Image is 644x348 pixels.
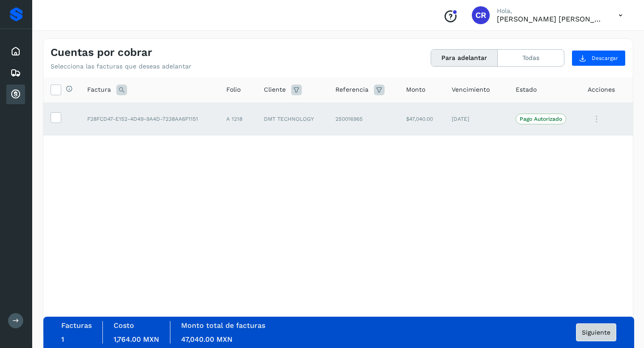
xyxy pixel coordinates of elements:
[445,102,508,136] td: [DATE]
[497,15,604,23] p: CARLOS RODOLFO BELLI PEDRAZA
[6,85,25,104] div: Cuentas por cobrar
[114,321,134,330] label: Costo
[264,85,286,94] span: Cliente
[406,85,425,94] span: Monto
[399,102,445,136] td: $47,040.00
[572,50,626,66] button: Descargar
[80,102,219,136] td: F28FCD47-E152-4D49-9A4D-7238AA6F1151
[516,85,537,94] span: Estado
[520,116,562,122] p: Pago Autorizado
[576,323,616,341] button: Siguiente
[335,85,369,94] span: Referencia
[6,63,25,83] div: Embarques
[497,7,604,15] p: Hola,
[114,335,159,344] span: 1,764.00 MXN
[588,85,615,94] span: Acciones
[328,102,399,136] td: 250016965
[226,85,241,94] span: Folio
[181,321,265,330] label: Monto total de facturas
[181,335,233,344] span: 47,040.00 MXN
[87,85,111,94] span: Factura
[257,102,328,136] td: DMT TECHNOLOGY
[452,85,490,94] span: Vencimiento
[61,335,64,344] span: 1
[592,54,618,62] span: Descargar
[219,102,257,136] td: A 1218
[61,321,92,330] label: Facturas
[431,50,498,66] button: Para adelantar
[6,42,25,61] div: Inicio
[51,46,152,59] h4: Cuentas por cobrar
[51,63,191,70] p: Selecciona las facturas que deseas adelantar
[498,50,564,66] button: Todas
[582,329,610,335] span: Siguiente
